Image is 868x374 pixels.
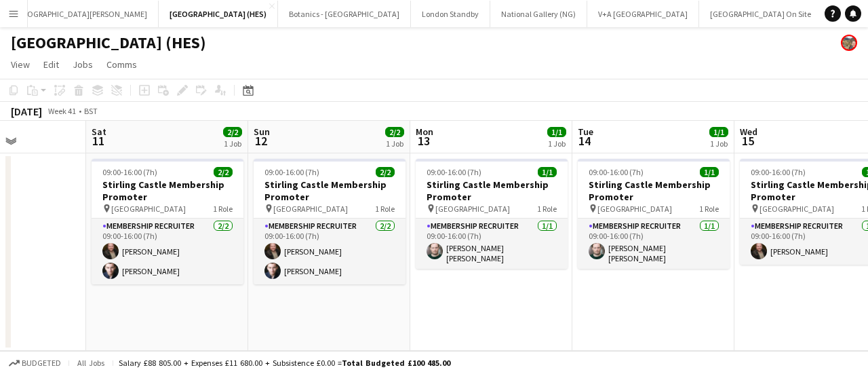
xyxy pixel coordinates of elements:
span: Edit [43,58,59,71]
span: Jobs [73,58,93,71]
span: 2/2 [376,167,395,177]
a: Comms [101,56,142,73]
span: 2/2 [385,127,404,137]
span: 2/2 [223,127,242,137]
div: 1 Job [224,138,241,149]
h3: Stirling Castle Membership Promoter [416,179,568,203]
div: 1 Job [548,138,566,149]
button: [GEOGRAPHIC_DATA][PERSON_NAME] [4,1,159,27]
button: London Standby [411,1,490,27]
span: 09:00-16:00 (7h) [427,167,481,177]
button: Budgeted [7,356,63,371]
a: Jobs [67,56,98,73]
div: Salary £88 805.00 + Expenses £11 680.00 + Subsistence £0.00 = [119,358,450,368]
span: [GEOGRAPHIC_DATA] [759,204,834,214]
app-job-card: 09:00-16:00 (7h)1/1Stirling Castle Membership Promoter [GEOGRAPHIC_DATA]1 RoleMembership Recruite... [578,159,730,269]
span: Comms [106,58,137,71]
h3: Stirling Castle Membership Promoter [92,179,243,203]
div: 1 Job [386,138,403,149]
span: 1 Role [537,204,557,214]
h3: Stirling Castle Membership Promoter [254,179,406,203]
span: 1 Role [375,204,395,214]
span: 09:00-16:00 (7h) [264,167,319,177]
span: 09:00-16:00 (7h) [589,167,644,177]
span: [GEOGRAPHIC_DATA] [111,204,186,214]
button: V+A [GEOGRAPHIC_DATA] [587,1,699,27]
span: 1 Role [699,204,719,214]
span: 09:00-16:00 (7h) [102,167,157,177]
app-card-role: Membership Recruiter2/209:00-16:00 (7h)[PERSON_NAME][PERSON_NAME] [254,219,406,284]
span: Total Budgeted £100 485.00 [342,358,450,368]
span: Week 41 [45,106,79,116]
h1: [GEOGRAPHIC_DATA] (HES) [11,33,206,53]
app-job-card: 09:00-16:00 (7h)1/1Stirling Castle Membership Promoter [GEOGRAPHIC_DATA]1 RoleMembership Recruite... [416,159,568,269]
span: 1/1 [700,167,719,177]
h3: Stirling Castle Membership Promoter [578,179,730,203]
button: Botanics - [GEOGRAPHIC_DATA] [278,1,411,27]
app-job-card: 09:00-16:00 (7h)2/2Stirling Castle Membership Promoter [GEOGRAPHIC_DATA]1 RoleMembership Recruite... [92,159,243,284]
a: View [5,56,35,73]
app-card-role: Membership Recruiter2/209:00-16:00 (7h)[PERSON_NAME][PERSON_NAME] [92,219,243,284]
app-job-card: 09:00-16:00 (7h)2/2Stirling Castle Membership Promoter [GEOGRAPHIC_DATA]1 RoleMembership Recruite... [254,159,406,284]
span: 2/2 [214,167,233,177]
div: 1 Job [710,138,728,149]
span: 12 [252,133,270,149]
span: Sun [254,126,270,138]
span: 1/1 [547,127,566,137]
div: BST [84,106,98,116]
span: 09:00-16:00 (7h) [751,167,806,177]
div: [DATE] [11,105,42,118]
span: 1/1 [538,167,557,177]
span: Tue [578,126,593,138]
span: Wed [740,126,757,138]
button: National Gallery (NG) [490,1,587,27]
span: 14 [576,133,593,149]
span: [GEOGRAPHIC_DATA] [435,204,510,214]
span: All jobs [75,358,107,368]
span: View [11,58,30,71]
span: Budgeted [22,358,61,368]
span: 13 [414,133,433,149]
button: [GEOGRAPHIC_DATA] (HES) [159,1,278,27]
span: 15 [738,133,757,149]
span: 11 [90,133,106,149]
span: [GEOGRAPHIC_DATA] [273,204,348,214]
button: [GEOGRAPHIC_DATA] On Site [699,1,823,27]
app-user-avatar: Alyce Paton [841,35,857,51]
span: [GEOGRAPHIC_DATA] [597,204,672,214]
span: Mon [416,126,433,138]
span: 1/1 [709,127,728,137]
app-card-role: Membership Recruiter1/109:00-16:00 (7h)[PERSON_NAME] [PERSON_NAME] [578,219,730,269]
span: 1 Role [213,204,233,214]
app-card-role: Membership Recruiter1/109:00-16:00 (7h)[PERSON_NAME] [PERSON_NAME] [416,219,568,269]
span: Sat [92,126,106,138]
a: Edit [38,56,64,73]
